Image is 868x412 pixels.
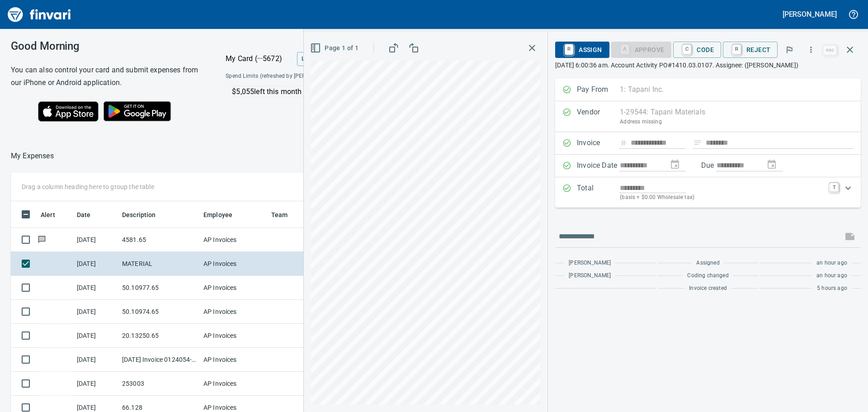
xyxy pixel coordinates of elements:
p: Online and foreign allowed [218,97,416,106]
img: Get it on Google Play [99,96,176,126]
span: Reject [730,42,770,57]
span: Date [77,209,91,220]
div: Expand [555,177,861,208]
td: 253003 [118,372,200,396]
span: Lock Card [302,54,334,64]
span: Page 1 of 1 [312,43,359,54]
td: [DATE] [73,228,118,252]
p: My Expenses [11,151,54,161]
span: Coding changed [687,271,728,280]
button: Flag [779,40,799,60]
img: Finvari [5,4,73,25]
td: MATERIAL [118,252,200,276]
a: esc [823,45,837,55]
span: an hour ago [816,271,847,280]
button: [PERSON_NAME] [780,7,839,21]
img: Download on the App Store [38,101,99,122]
button: More [801,40,821,60]
span: This records your message into the invoice and notifies anyone mentioned [839,226,861,247]
span: Team [271,209,300,220]
h3: Good Morning [11,40,203,52]
p: $5,055 left this month [232,86,415,97]
td: [DATE] Invoice 0124054-IN from Highway Specialties LLC (1-10458) [118,348,200,372]
span: Team [271,209,288,220]
td: AP Invoices [200,372,268,396]
td: 20.13250.65 [118,324,200,348]
td: AP Invoices [200,252,268,276]
td: [DATE] [73,300,118,324]
h5: [PERSON_NAME] [783,9,837,19]
span: [PERSON_NAME] [569,271,611,280]
span: Assigned [696,259,719,268]
span: 5 hours ago [817,284,847,293]
span: Description [122,209,156,220]
span: Invoice created [689,284,727,293]
div: Coding Required [611,45,672,53]
a: R [732,44,741,54]
p: Drag a column heading here to group the table [22,182,154,191]
td: [DATE] [73,324,118,348]
span: Has messages [37,237,47,242]
td: [DATE] [73,372,118,396]
td: AP Invoices [200,300,268,324]
a: C [683,44,691,54]
p: Total [577,183,620,202]
span: Employee [203,209,232,220]
span: Alert [41,209,55,220]
button: CCode [673,42,721,58]
span: Alert [41,209,67,220]
td: 50.10974.65 [118,300,200,324]
a: R [565,44,573,54]
td: [DATE] [73,252,118,276]
td: 4581.65 [118,228,200,252]
button: Lock Card [297,52,338,66]
td: AP Invoices [200,324,268,348]
span: [PERSON_NAME] [569,259,611,268]
a: T [830,183,839,192]
span: Date [77,209,103,220]
span: Assign [562,42,602,57]
td: AP Invoices [200,276,268,300]
nav: breadcrumb [11,151,54,161]
span: Spend Limits (refreshed by [PERSON_NAME] [DATE]) [226,72,385,81]
p: [DATE] 6:00:36 am. Account Activity PO#1410.03.0107. Assignee: ([PERSON_NAME]) [555,61,861,70]
td: [DATE] [73,348,118,372]
p: My Card (···5672) [226,53,293,64]
span: Code [680,42,714,57]
span: Employee [203,209,244,220]
td: AP Invoices [200,228,268,252]
h6: You can also control your card and submit expenses from our iPhone or Android application. [11,64,203,89]
td: AP Invoices [200,348,268,372]
button: Page 1 of 1 [308,40,362,57]
button: RReject [723,42,778,58]
button: RAssign [555,42,609,58]
span: Description [122,209,168,220]
span: an hour ago [816,259,847,268]
td: 50.10977.65 [118,276,200,300]
p: (basis + $0.00 Wholesale tax) [620,193,824,202]
td: [DATE] [73,276,118,300]
span: Close invoice [821,39,861,61]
